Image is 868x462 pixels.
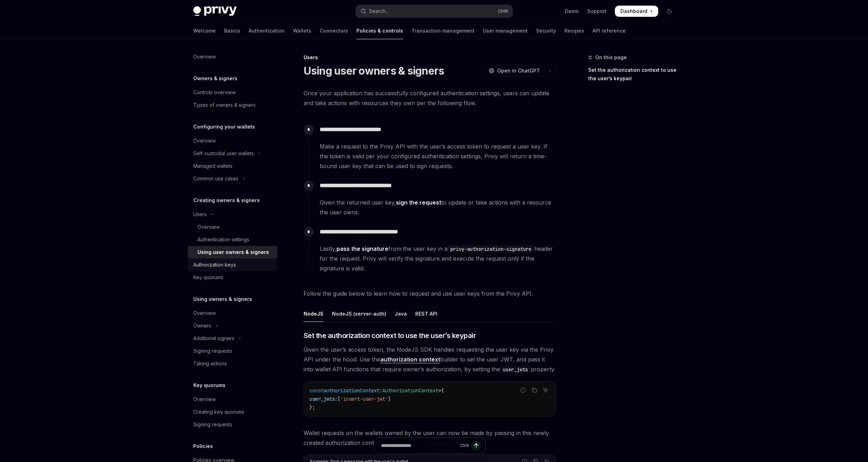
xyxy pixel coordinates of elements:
div: Managed wallets [193,162,232,170]
h5: Owners & signers [193,74,237,83]
div: Search... [369,7,389,15]
span: Make a request to the Privy API with the user’s access token to request a user key. If the token ... [320,142,556,171]
input: Ask a question... [381,438,457,453]
button: Open search [356,5,513,18]
div: Overview [193,53,216,61]
h5: Creating owners & signers [193,196,260,205]
span: Once your application has successfully configured authentication settings, users can update and t... [304,88,556,108]
a: Signing requests [188,345,277,357]
a: Signing requests [188,418,277,431]
a: authorization context [380,356,440,363]
span: Given the returned user key, to update or take actions with a resource the user owns. [320,198,556,217]
div: Signing requests [193,420,232,429]
button: Toggle Self-custodial user wallets section [188,147,277,160]
span: 'insert-user-jwt' [340,396,388,402]
a: Dashboard [615,6,658,17]
span: authorizationContext [324,387,380,394]
h5: Configuring your wallets [193,123,255,131]
span: Wallet requests on the wallets owned by the user can now be made by passing in this newly created... [304,428,556,448]
button: Toggle Common use cases section [188,172,277,185]
a: Overview [188,393,277,406]
a: Authentication settings [188,233,277,246]
a: Key quorums [188,271,277,284]
a: Security [536,22,556,39]
div: NodeJS [304,305,324,322]
div: Authorization keys [193,261,236,269]
code: privy-authorization-signature [447,245,534,253]
div: Overview [197,223,220,231]
a: pass the signature [336,245,388,253]
div: Overview [193,395,216,404]
div: Using user owners & signers [197,248,269,256]
button: Toggle Users section [188,208,277,221]
img: dark logo [193,6,237,16]
button: Toggle Additional signers section [188,332,277,345]
a: Overview [188,221,277,233]
span: }; [310,404,315,411]
span: : [380,387,382,394]
a: Recipes [564,22,584,39]
a: Wallets [293,22,311,39]
div: Owners [193,322,211,330]
a: Managed wallets [188,160,277,172]
div: Key quorums [193,273,223,282]
a: Connectors [320,22,348,39]
div: Overview [193,137,216,145]
a: API reference [592,22,626,39]
code: user_jwts [500,366,531,373]
a: Policies & controls [356,22,403,39]
div: Additional signers [193,334,234,343]
span: AuthorizationContext [382,387,438,394]
h5: Using owners & signers [193,295,252,303]
div: NodeJS (server-auth) [332,305,386,322]
a: Controls overview [188,86,277,99]
a: Taking actions [188,357,277,370]
div: Users [193,210,207,219]
div: Common use cases [193,174,238,183]
a: Using user owners & signers [188,246,277,258]
a: Overview [188,135,277,147]
div: Overview [193,309,216,317]
span: Dashboard [620,8,647,15]
div: Taking actions [193,359,227,368]
div: REST API [415,305,437,322]
a: Types of owners & signers [188,99,277,111]
div: Authentication settings [197,235,249,244]
div: Java [395,305,407,322]
div: Self-custodial user wallets [193,149,254,158]
a: Transaction management [411,22,474,39]
a: Authentication [249,22,285,39]
a: Demo [565,8,579,15]
div: Users [304,54,556,61]
span: Lastly, from the user key in a header for the request. Privy will verify the signature and execut... [320,244,556,273]
span: user_jwts: [310,396,338,402]
span: Ctrl K [498,8,508,14]
a: Overview [188,307,277,319]
span: Open in ChatGPT [497,67,540,74]
span: On this page [595,53,627,62]
button: Report incorrect code [519,386,528,395]
a: Authorization keys [188,258,277,271]
a: User management [483,22,528,39]
span: Set the authorization context to use the user’s keypair [304,331,476,340]
div: Creating key quorums [193,408,244,416]
h5: Policies [193,442,213,450]
div: Signing requests [193,347,232,355]
span: Given the user’s access token, the NodeJS SDK handles requesting the user key via the Privy API u... [304,345,556,374]
a: Basics [224,22,240,39]
h5: Key quorums [193,381,225,389]
span: [ [338,396,340,402]
button: Ask AI [541,386,550,395]
button: Copy the contents from the code block [530,386,539,395]
span: Follow the guide below to learn how to request and use user keys from the Privy API. [304,289,556,298]
a: Support [587,8,606,15]
span: const [310,387,324,394]
button: Send message [471,441,481,450]
span: { [441,387,444,394]
span: = [438,387,441,394]
button: Toggle Owners section [188,319,277,332]
span: ] [388,396,391,402]
button: Open in ChatGPT [484,65,544,77]
a: Overview [188,50,277,63]
h1: Using user owners & signers [304,64,444,77]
